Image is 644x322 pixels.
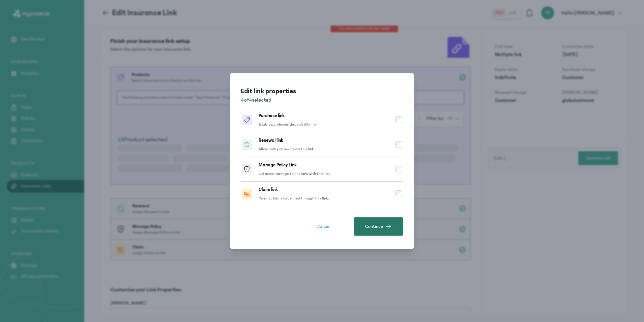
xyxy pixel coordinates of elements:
[259,171,331,177] p: Let users manage their plans with this link.
[241,108,403,132] button: Purchase linkEnable purchases through this link.
[365,223,383,230] span: Continue
[259,112,285,119] h3: Purchase link
[259,162,297,168] h3: Manage Policy Link
[317,223,330,230] span: Cancel
[259,122,318,127] p: Enable purchases through this link.
[299,217,348,236] button: Cancel
[241,132,403,157] button: Renewal linkAllow policy renewals via this link.
[259,196,329,201] p: Permit claims to be filed through this link.
[259,146,315,152] p: Allow policy renewals via this link.
[241,97,244,103] span: 4
[354,217,403,236] button: Continue
[259,137,283,144] h3: Renewal link
[241,96,403,104] p: of selected
[241,157,403,182] button: Manage Policy LinkLet users manage their plans with this link.
[259,186,278,193] h3: Claim link
[241,182,403,206] button: Claim linkPermit claims to be filed through this link.
[241,86,403,96] h2: Edit link properties
[249,97,252,103] span: 4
